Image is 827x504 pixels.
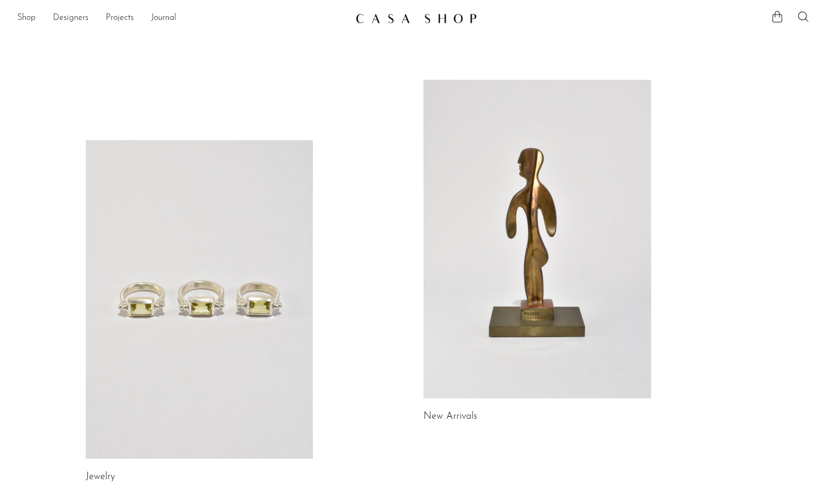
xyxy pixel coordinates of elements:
a: Designers [53,11,88,25]
a: Journal [151,11,176,25]
ul: NEW HEADER MENU [17,9,347,27]
a: Projects [106,11,134,25]
a: Shop [17,11,36,25]
a: New Arrivals [423,412,477,422]
a: Jewelry [86,472,115,482]
nav: Desktop navigation [17,9,347,27]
